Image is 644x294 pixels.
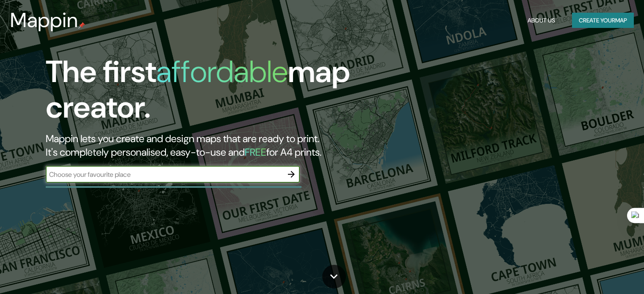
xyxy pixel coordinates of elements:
[46,170,283,179] input: Choose your favourite place
[78,22,85,29] img: mappin-pin
[46,54,368,132] h1: The first map creator.
[524,13,558,28] button: About Us
[10,8,78,32] h3: Mappin
[572,13,634,28] button: Create yourmap
[46,132,368,159] h2: Mappin lets you create and design maps that are ready to print. It's completely personalised, eas...
[156,52,288,91] h1: affordable
[245,146,266,159] h5: FREE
